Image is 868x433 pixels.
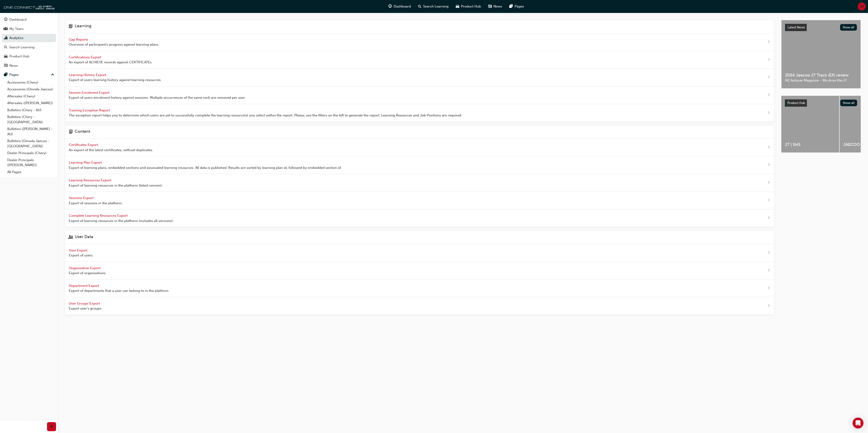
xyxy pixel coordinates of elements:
[69,218,174,224] span: Export of learning resources in the platform (includes all versions).
[515,4,524,9] span: Pages
[767,110,770,116] span: next-icon
[69,42,159,47] span: Overview of participant's progress against learning plans.
[388,4,392,9] span: guage-icon
[4,54,7,59] span: car-icon
[767,215,770,221] span: next-icon
[785,73,857,78] span: 2024 Jaecoo J7 Track (EX) review
[785,24,857,31] a: Latest NewsShow all
[767,285,770,291] span: next-icon
[840,24,857,31] button: Show all
[493,4,502,9] span: News
[2,71,56,79] button: Pages
[853,418,863,428] div: Open Intercom Messenger
[69,95,246,100] span: Export of users enrolment history against sessions. Multiple occurrences of the same verb are rem...
[456,4,459,9] span: car-icon
[69,301,101,305] span: User Groups Export
[5,107,56,114] a: Bulletins (Chery - AU)
[767,303,770,309] span: next-icon
[787,101,805,105] span: Product Hub
[767,145,770,150] span: next-icon
[69,73,107,77] span: Learning History Export
[69,129,73,135] span: page-icon
[65,280,774,297] a: Department Export Export of departments that a user can belong to in the platform.next-icon
[65,297,774,315] a: User Groups Export Export user's groups.next-icon
[488,4,492,9] span: news-icon
[767,180,770,186] span: next-icon
[2,15,56,24] a: Dashboard
[69,178,112,182] span: Learning Resources Export
[767,198,770,203] span: next-icon
[9,26,24,32] div: My Team
[65,104,774,122] a: Training Exception Report The exception report helps you to determine which users are yet to succ...
[69,160,103,165] span: Learning Plan Export
[767,57,770,63] span: next-icon
[5,157,56,169] a: Dealer Principals ([PERSON_NAME])
[69,306,102,311] span: Export user's groups.
[65,139,774,156] a: Certificates Export An export of the latest certificates, without duplicates.next-icon
[69,214,128,218] span: Complete Learning Resources Export
[509,4,513,9] span: pages-icon
[65,156,774,174] a: Learning Plan Export Export of learning plans, embedded sections and associated learning resource...
[858,2,866,10] button: JD
[2,15,56,71] button: DashboardMy TeamAnalyticsSearch LearningProduct HubNews
[69,183,163,188] span: Export of learning resources in the platform (latest version).
[5,150,56,157] a: Dealer Principals (Chery)
[785,78,857,83] span: NZ Autocar Magazine - We drive the J7.
[418,4,421,9] span: search-icon
[75,24,91,30] h4: Learning
[4,18,7,22] span: guage-icon
[69,271,106,276] span: Export of organisations.
[9,54,29,59] div: Product Hub
[767,162,770,168] span: next-icon
[50,424,53,430] span: prev-icon
[69,143,99,147] span: Certificates Export
[840,100,857,106] button: Show all
[781,20,861,89] a: Latest NewsShow all2024 Jaecoo J7 Track (EX) reviewNZ Autocar Magazine - We drive the J7.
[75,234,93,240] h4: User Data
[452,2,485,11] a: car-iconProduct Hub
[9,72,19,77] div: Pages
[423,4,449,9] span: Search Learning
[65,51,774,69] a: Certifications Export An export of ACHIEVE records against CERTIFICATEs.next-icon
[767,250,770,256] span: next-icon
[5,138,56,150] a: Bulletins (Omoda Jaecoo - [GEOGRAPHIC_DATA])
[767,39,770,45] span: next-icon
[461,4,481,9] span: Product Hub
[5,86,56,93] a: Accessories (Omoda Jaecoo)
[69,24,73,30] span: learning-icon
[65,69,774,86] a: Learning History Export Export of users learning history against learning resources.next-icon
[4,36,7,40] span: chart-icon
[65,244,774,262] a: User Export Export of users.next-icon
[9,17,27,22] div: Dashboard
[485,2,506,11] a: news-iconNews
[69,148,153,153] span: An export of the latest certificates, without duplicates.
[414,2,452,11] a: search-iconSearch Learning
[2,2,54,11] a: oneconnect
[65,174,774,192] a: Learning Resources Export Export of learning resources in the platform (latest version).next-icon
[69,201,123,206] span: Export of sessions in the platform.
[2,43,56,52] a: Search Learning
[5,93,56,100] a: Aftersales (Chery)
[4,45,7,49] span: search-icon
[506,2,528,11] a: pages-iconPages
[394,4,411,9] span: Dashboard
[4,73,7,77] span: pages-icon
[75,129,90,135] h4: Content
[767,75,770,80] span: next-icon
[69,37,89,42] span: Gap Reports
[5,113,56,125] a: Bulletins (Chery - [GEOGRAPHIC_DATA])
[65,262,774,280] a: Organisation Export Export of organisations.next-icon
[69,266,101,270] span: Organisation Export
[2,34,56,42] a: Analytics
[69,165,342,170] span: Export of learning plans, embedded sections and associated learning resources. All data is publis...
[5,100,56,107] a: Aftersales ([PERSON_NAME])
[9,45,35,50] div: Search Learning
[69,234,73,240] span: user-icon
[69,77,162,83] span: Export of users learning history against learning resources.
[785,99,857,107] a: Product HubShow all
[2,25,56,33] a: My Team
[69,60,153,65] span: An export of ACHIEVE records against CERTIFICATEs.
[69,284,100,288] span: Department Export
[51,72,54,78] span: up-icon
